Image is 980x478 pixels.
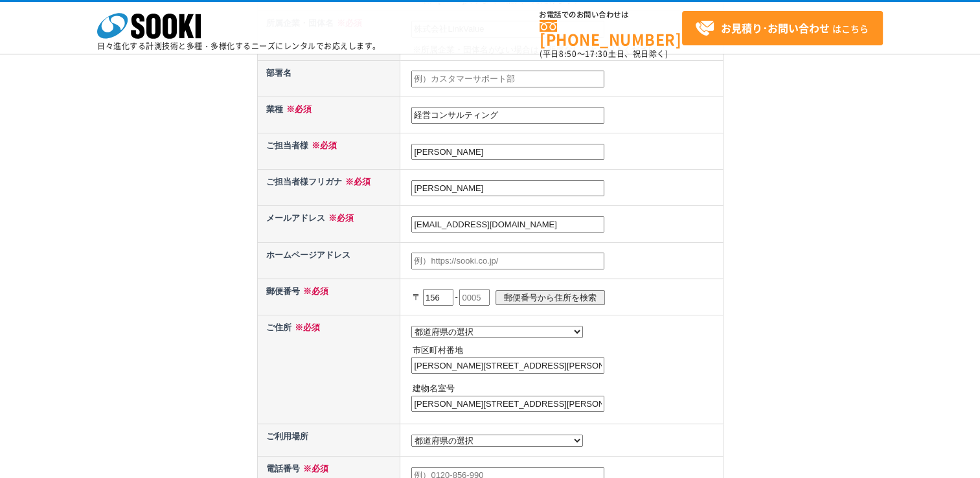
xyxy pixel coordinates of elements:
p: 市区町村番地 [413,344,720,358]
span: ※必須 [325,213,354,223]
input: 例）カスタマーサポート部 [411,71,604,87]
span: ※必須 [300,286,328,296]
input: 例）example@sooki.co.jp [411,216,604,233]
th: 業種 [257,97,400,133]
span: お電話でのお問い合わせは [540,11,682,19]
span: (平日 ～ 土日、祝日除く) [540,48,668,60]
th: ホームページアドレス [257,242,400,279]
p: 建物名室号 [413,382,720,396]
input: 業種不明の場合、事業内容を記載ください [411,107,604,124]
span: ※必須 [291,323,320,332]
span: 8:50 [559,48,577,60]
span: 17:30 [585,48,608,60]
p: 〒 - [413,283,720,312]
input: 例）創紀 太郎 [411,144,604,161]
strong: お見積り･お問い合わせ [721,20,830,36]
a: [PHONE_NUMBER] [540,20,682,47]
span: ※必須 [283,104,312,114]
th: ご担当者様フリガナ [257,170,400,206]
th: ご住所 [257,315,400,424]
span: ※必須 [300,464,328,473]
input: 例）https://sooki.co.jp/ [411,253,604,269]
input: 0005 [459,289,490,306]
span: ※必須 [308,141,337,150]
span: ※必須 [342,177,370,187]
th: ご利用場所 [257,424,400,457]
p: 日々進化する計測技術と多種・多様化するニーズにレンタルでお応えします。 [97,42,381,50]
input: 例）大阪市西区西本町1-15-10 [411,357,604,374]
input: 550 [423,289,453,306]
a: お見積り･お問い合わせはこちら [682,11,883,45]
th: ご担当者様 [257,133,400,170]
th: 部署名 [257,60,400,97]
select: /* 20250204 MOD ↑ */ /* 20241122 MOD ↑ */ [411,435,583,447]
th: メールアドレス [257,206,400,242]
span: はこちら [695,19,869,38]
input: 例）ソーキ タロウ [411,180,604,197]
th: 郵便番号 [257,279,400,315]
input: 郵便番号から住所を検索 [496,290,605,305]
